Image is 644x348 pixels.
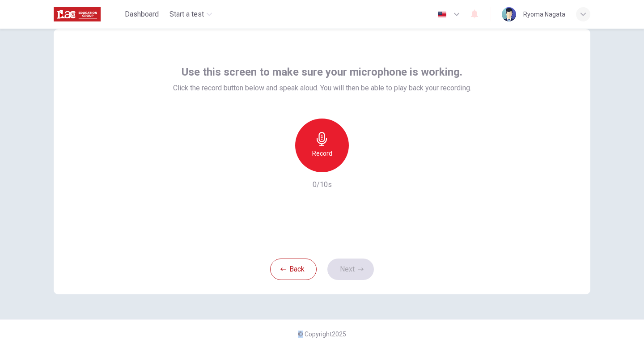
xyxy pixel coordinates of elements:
img: ILAC logo [54,5,101,23]
div: Ryoma Nagata [523,9,565,20]
button: Record [295,119,349,172]
span: Start a test [169,9,204,20]
button: Dashboard [121,6,162,22]
img: Profile picture [502,7,516,21]
span: Dashboard [125,9,159,20]
a: ILAC logo [54,5,121,23]
button: Back [270,259,317,280]
h6: 0/10s [313,179,332,190]
h6: Record [312,148,332,159]
span: © Copyright 2025 [298,331,346,338]
span: Click the record button below and speak aloud. You will then be able to play back your recording. [173,83,471,93]
span: Use this screen to make sure your microphone is working. [182,65,462,79]
button: Start a test [166,6,216,22]
img: en [436,11,448,18]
